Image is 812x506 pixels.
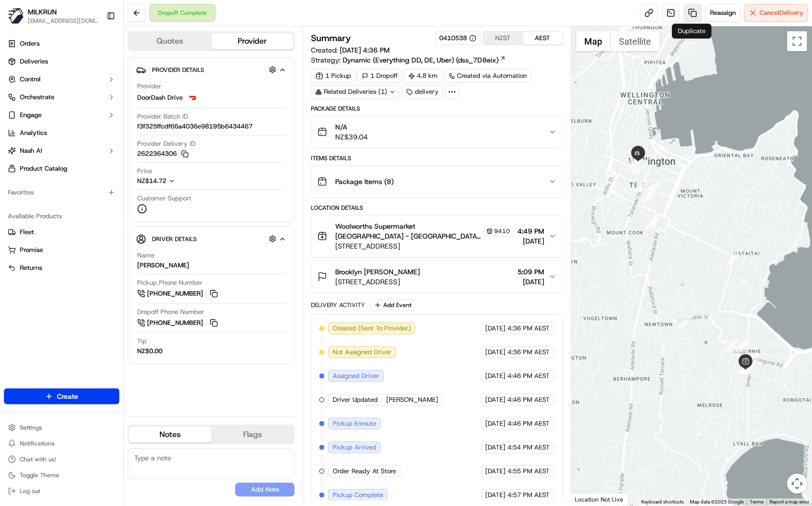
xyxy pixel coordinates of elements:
div: 12 [645,182,658,195]
span: Fleet [20,228,34,237]
span: 5:09 PM [518,267,545,277]
span: Engage [20,111,42,120]
span: Control [20,75,41,84]
button: NZST [483,32,523,45]
span: Orders [20,39,40,48]
span: Provider [137,82,161,91]
span: Customer Support [137,194,192,203]
span: [DATE] [518,277,545,287]
span: Nash AI [20,146,42,155]
span: Reassign [710,8,736,17]
div: 1 Pickup [311,69,355,83]
span: Dynamic (Everything DD, DE, Uber) (dss_7D8eix) [343,55,499,65]
span: 4:55 PM AEST [508,467,550,476]
div: Favorites [4,185,119,200]
button: N/ANZ$39.04 [311,116,562,148]
span: NZ$14.72 [137,177,166,185]
span: Created: [311,45,390,55]
img: MILKRUN [8,8,24,24]
img: doordash_logo_v2.png [187,92,199,104]
button: Provider [211,33,294,49]
span: [STREET_ADDRESS] [335,241,513,251]
div: Items Details [311,154,562,162]
button: Flags [211,427,294,443]
button: 0410538 [440,34,476,43]
button: Woolworths Supermarket [GEOGRAPHIC_DATA] - [GEOGRAPHIC_DATA] Store Manager9410[STREET_ADDRESS]4:4... [311,215,562,257]
button: NZ$14.72 [137,177,224,186]
span: Toggle Theme [20,471,59,479]
span: Pickup Complete [333,491,383,500]
span: Pickup Enroute [333,419,376,428]
div: 3 [746,353,759,366]
div: 15 [643,190,656,203]
button: Fleet [4,224,119,240]
span: Orchestrate [20,93,54,102]
div: 14 [645,182,658,195]
span: Map data ©2025 Google [690,499,744,505]
span: Analytics [20,128,47,137]
div: NZ$0.00 [137,347,162,356]
div: 4.8 km [404,69,442,83]
span: Cancel Delivery [760,8,804,17]
span: [DATE] [486,491,506,500]
span: Product Catalog [20,164,67,173]
button: MILKRUNMILKRUN[EMAIL_ADDRESS][DOMAIN_NAME] [4,4,102,28]
span: Promise [20,246,43,254]
span: [STREET_ADDRESS] [335,277,420,287]
span: [PHONE_NUMBER] [147,289,203,298]
div: Location Not Live [571,493,628,506]
button: Orchestrate [4,89,119,105]
a: Deliveries [4,54,119,69]
div: Strategy: [311,55,506,65]
div: 8 [735,340,748,353]
span: 4:46 PM AEST [508,419,550,428]
span: 4:54 PM AEST [508,443,550,452]
button: CancelDelivery [744,4,808,22]
button: Keyboard shortcuts [641,499,684,506]
button: 2622364306 [137,149,189,158]
a: Product Catalog [4,161,119,177]
span: Created (Sent To Provider) [333,324,411,333]
a: Open this area in Google Maps (opens a new window) [574,493,607,506]
button: Map camera controls [787,474,807,494]
button: Promise [4,242,119,258]
div: 2 [725,339,738,352]
span: Deliveries [20,57,48,66]
div: 10 [646,218,659,231]
span: 4:36 PM AEST [508,324,550,333]
span: Name [137,251,154,260]
button: Notifications [4,437,119,450]
span: NZ$39.04 [335,132,368,142]
a: Terms (opens in new tab) [750,499,763,505]
button: Add Event [371,299,415,311]
button: Package Items (8) [311,166,562,197]
button: Brooklyn [PERSON_NAME][STREET_ADDRESS]5:09 PM[DATE] [311,261,562,293]
button: Provider Details [136,62,286,78]
a: Returns [8,263,115,272]
div: [PERSON_NAME] [137,261,189,270]
button: Settings [4,421,119,435]
button: Reassign [706,4,740,22]
button: Driver Details [136,231,286,247]
span: Tip [137,337,147,346]
button: MILKRUN [28,7,57,17]
span: Driver Updated [333,395,378,404]
div: Delivery Activity [311,301,365,309]
button: [EMAIL_ADDRESS][DOMAIN_NAME] [28,17,99,25]
span: 4:57 PM AEST [508,491,550,500]
span: Driver Details [152,235,197,243]
a: Dynamic (Everything DD, DE, Uber) (dss_7D8eix) [343,55,506,65]
button: Show satellite imagery [611,31,660,51]
span: 4:46 PM AEST [508,372,550,380]
button: Returns [4,260,119,276]
span: [DATE] [486,467,506,476]
span: [DATE] [486,419,506,428]
span: Brooklyn [PERSON_NAME] [335,267,420,277]
span: Settings [20,424,42,432]
img: Google [574,493,607,506]
span: [DATE] [486,348,506,357]
span: N/A [335,122,368,132]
